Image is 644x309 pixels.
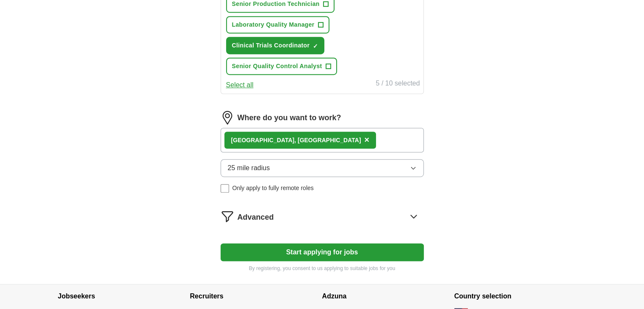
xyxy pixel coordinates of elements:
[226,58,337,75] button: Senior Quality Control Analyst
[231,136,361,145] div: , [GEOGRAPHIC_DATA]
[221,111,234,124] img: location.png
[221,184,229,193] input: Only apply to fully remote roles
[221,210,234,223] img: filter
[364,135,369,144] span: ×
[313,43,318,50] span: ✓
[221,243,424,261] button: Start applying for jobs
[221,265,424,272] p: By registering, you consent to us applying to suitable jobs for you
[226,16,329,33] button: Laboratory Quality Manager
[231,137,295,143] strong: [GEOGRAPHIC_DATA]
[232,20,315,29] span: Laboratory Quality Manager
[364,134,369,146] button: ×
[226,80,254,90] button: Select all
[221,159,424,177] button: 25 mile radius
[238,212,274,223] span: Advanced
[232,41,310,50] span: Clinical Trials Coordinator
[228,163,270,173] span: 25 mile radius
[232,62,322,71] span: Senior Quality Control Analyst
[232,184,314,193] span: Only apply to fully remote roles
[376,78,420,90] div: 5 / 10 selected
[226,37,325,54] button: Clinical Trials Coordinator✓
[238,112,341,124] label: Where do you want to work?
[454,284,586,308] h4: Country selection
